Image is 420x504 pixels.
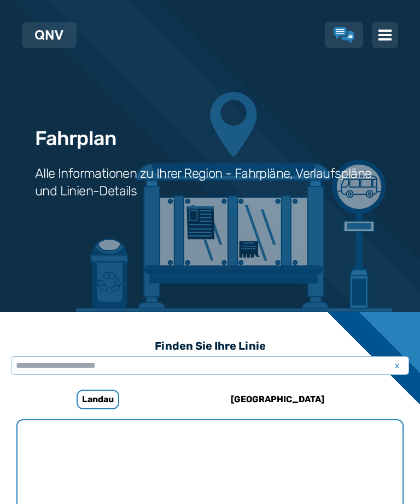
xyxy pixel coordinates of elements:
h3: Alle Informationen zu Ihrer Region - Fahrpläne, Verlaufspläne und Linien-Details [35,165,385,200]
h1: Fahrplan [35,128,116,149]
img: QNV Logo [35,30,63,40]
a: Lob & Kritik [334,27,354,43]
h3: Finden Sie Ihre Linie [11,334,409,358]
a: QNV Logo [35,26,63,44]
img: menu [378,28,392,42]
a: Landau [25,386,171,413]
h6: Landau [77,390,119,409]
a: [GEOGRAPHIC_DATA] [205,386,350,413]
span: x [389,359,405,372]
h6: [GEOGRAPHIC_DATA] [226,391,329,408]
